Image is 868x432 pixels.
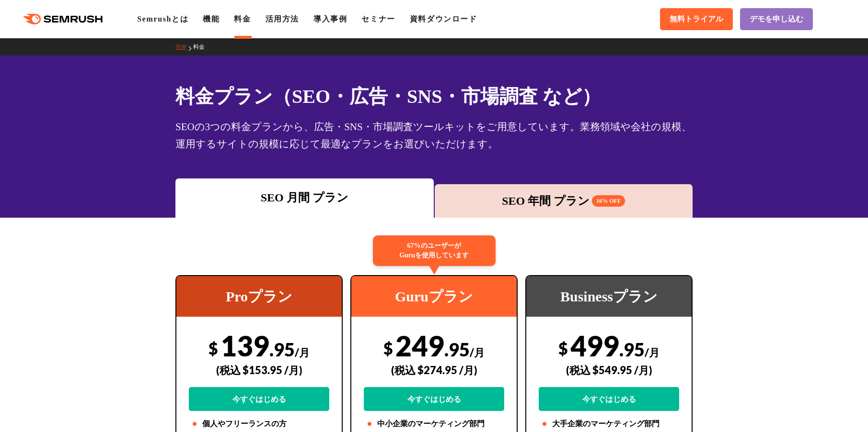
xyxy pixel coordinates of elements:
span: $ [208,338,218,358]
a: デモを申し込む [740,8,813,30]
li: 大手企業のマーケティング部門 [539,418,679,430]
div: 67%のユーザーが Guruを使用しています [373,235,496,266]
a: Semrushとは [137,15,188,23]
a: 資料ダウンロード [410,15,477,23]
a: セミナー [361,15,395,23]
li: 個人やフリーランスの方 [189,418,329,430]
span: /月 [470,346,485,359]
a: 機能 [203,15,220,23]
a: 料金 [234,15,251,23]
a: 活用方法 [266,15,299,23]
div: SEO 年間 プラン [440,192,688,210]
div: SEOの3つの料金プランから、広告・SNS・市場調査ツールキットをご用意しています。業務領域や会社の規模、運用するサイトの規模に応じて最適なプランをお選びいただけます。 [175,118,693,153]
span: .95 [444,338,470,360]
div: SEO 月間 プラン [180,189,429,206]
div: (税込 $274.95 /月) [364,353,504,387]
div: Proプラン [176,276,342,317]
span: /月 [645,346,660,359]
a: 無料トライアル [660,8,733,30]
h1: 料金プラン（SEO・広告・SNS・市場調査 など） [175,82,693,111]
li: 中小企業のマーケティング部門 [364,418,504,430]
a: 料金 [193,44,212,50]
div: Guruプラン [351,276,517,317]
div: 499 [539,329,679,411]
a: 今すぐはじめる [364,387,504,411]
div: 139 [189,329,329,411]
a: TOP [175,44,193,50]
a: 今すぐはじめる [539,387,679,411]
div: (税込 $153.95 /月) [189,353,329,387]
div: (税込 $549.95 /月) [539,353,679,387]
span: 16% OFF [592,195,625,207]
span: 無料トライアル [670,14,723,24]
a: 今すぐはじめる [189,387,329,411]
div: 249 [364,329,504,411]
span: /月 [295,346,310,359]
span: $ [383,338,393,358]
span: $ [558,338,568,358]
a: 導入事例 [313,15,347,23]
span: デモを申し込む [750,14,803,24]
div: Businessプラン [526,276,692,317]
span: .95 [269,338,295,360]
span: .95 [619,338,645,360]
